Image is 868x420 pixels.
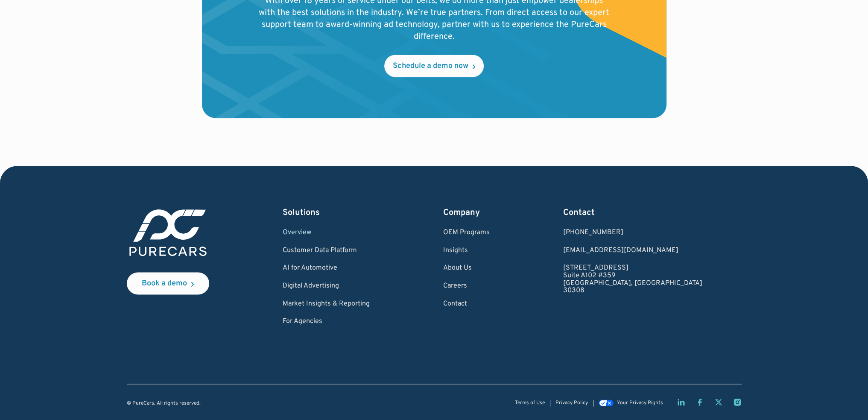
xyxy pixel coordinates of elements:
a: OEM Programs [443,229,490,237]
a: Overview [283,229,370,237]
a: Your Privacy Rights [599,400,663,406]
a: Insights [443,247,490,255]
a: Email us [563,247,702,255]
a: Book a demo [127,272,209,294]
img: purecars logo [127,207,209,258]
div: Your Privacy Rights [617,400,663,406]
a: Instagram page [733,398,742,406]
a: [STREET_ADDRESS]Suite A102 #359[GEOGRAPHIC_DATA], [GEOGRAPHIC_DATA]30308 [563,264,702,294]
a: Market Insights & Reporting [283,300,370,308]
a: Twitter X page [714,398,723,406]
a: About Us [443,264,490,272]
div: Book a demo [142,280,187,288]
div: Solutions [283,207,370,219]
div: Schedule a demo now [393,62,468,70]
div: [PHONE_NUMBER] [563,229,702,237]
div: Contact [563,207,702,219]
a: Privacy Policy [555,400,588,406]
a: Contact [443,300,490,308]
a: LinkedIn page [677,398,685,406]
div: Company [443,207,490,219]
a: AI for Automotive [283,264,370,272]
a: Careers [443,282,490,290]
a: Terms of Use [515,400,545,406]
a: Digital Advertising [283,282,370,290]
a: Facebook page [696,398,704,406]
a: For Agencies [283,318,370,326]
div: © PureCars. All rights reserved. [127,401,201,406]
a: Schedule a demo now [384,55,484,77]
a: Customer Data Platform [283,247,370,255]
